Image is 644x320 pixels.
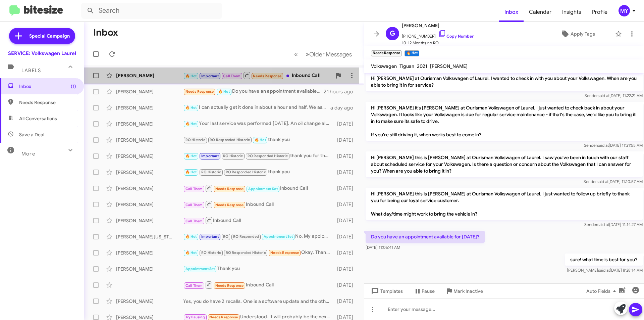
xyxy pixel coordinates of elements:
div: [PERSON_NAME] [116,153,183,159]
span: RO Responded Historic [226,170,266,174]
span: 🔥 Hot [255,138,266,142]
div: Okay. Thanks! [183,249,334,257]
div: [DATE] [334,201,359,208]
span: RO Historic [185,138,205,142]
span: Templates [370,285,403,297]
span: Pause [422,285,435,297]
span: Sender [DATE] 11:22:21 AM [585,93,643,98]
span: Labels [21,67,41,74]
div: thank you for the update [183,152,334,160]
span: 🔥 Hot [218,89,230,94]
div: Do you have an appointment available for [DATE]? [183,88,324,95]
span: RO Historic [201,250,221,255]
div: No, My apologies for the misunderstanding. Thank you for your business! [183,233,334,240]
input: Search [81,3,222,19]
span: 🔥 Hot [185,154,197,158]
div: [PERSON_NAME] [116,249,183,256]
span: Call Them [185,203,203,207]
div: Inbound Call [183,216,334,225]
span: Inbox [499,2,524,22]
div: [PERSON_NAME] [116,104,183,111]
span: Needs Response [253,74,281,78]
span: RO Historic [223,154,243,158]
div: [DATE] [334,249,359,256]
div: [PERSON_NAME] [116,137,183,143]
nav: Page navigation example [290,47,356,61]
span: [PERSON_NAME] [430,63,468,69]
h1: Inbox [93,27,118,38]
span: Needs Response [215,283,244,288]
span: said at [597,222,609,227]
button: MY [613,5,637,16]
span: RO Historic [201,170,221,174]
span: [PHONE_NUMBER] [402,30,474,40]
span: 🔥 Hot [185,74,197,78]
a: Special Campaign [9,28,75,44]
div: [DATE] [334,266,359,272]
span: 🔥 Hot [185,105,197,110]
span: Apply Tags [571,28,595,40]
span: More [21,151,35,157]
span: G [390,28,395,39]
div: [DATE] [334,121,359,127]
div: [DATE] [334,298,359,305]
span: Sender [DATE] 11:10:57 AM [584,179,643,184]
span: Needs Response [215,203,244,207]
button: Apply Tags [543,28,612,40]
div: thank you [183,168,334,176]
span: said at [597,179,608,184]
div: [DATE] [334,233,359,240]
span: Save a Deal [19,131,44,138]
span: Needs Response [270,250,299,255]
a: Insights [557,2,587,22]
a: Copy Number [438,34,474,39]
div: [PERSON_NAME] [116,201,183,208]
div: [DATE] [334,217,359,224]
div: Inbound Call [183,184,334,192]
span: Mark Inactive [453,285,483,297]
span: Needs Response [209,315,238,319]
span: Appointment Set [185,267,215,271]
span: Important [201,154,219,158]
div: MY [619,5,630,16]
p: Hi [PERSON_NAME] at Ourisman Volkswagen of Laurel. I wanted to check in with you about your Volks... [366,72,643,91]
div: [PERSON_NAME] [116,185,183,192]
span: Calendar [524,2,557,22]
span: 🔥 Hot [185,170,197,174]
div: SERVICE: Volkswagen Laurel [8,50,76,57]
span: Call Them [223,74,240,78]
span: « [294,50,298,58]
span: Appointment Set [264,234,293,239]
button: Pause [408,285,440,297]
button: Mark Inactive [440,285,488,297]
p: Hi [PERSON_NAME] it's [PERSON_NAME] at Ourisman Volkswagen of Laurel. I just wanted to check back... [366,102,643,141]
span: Call Them [185,283,203,288]
div: 21 hours ago [324,88,359,95]
a: Profile [587,2,613,22]
div: [PERSON_NAME] [116,88,183,95]
p: Hi [PERSON_NAME] this is [PERSON_NAME] at Ourisman Volkswagen of Laurel. I saw you've been in tou... [366,151,643,177]
span: Tiguan [399,63,414,69]
span: said at [598,93,609,98]
span: Older Messages [309,51,352,58]
span: Needs Response [215,187,244,191]
span: RO [223,234,228,239]
div: [DATE] [334,153,359,159]
span: [PERSON_NAME] [DATE] 8:28:14 AM [567,268,643,273]
div: [DATE] [334,137,359,143]
span: » [306,50,309,58]
span: said at [598,268,610,273]
span: RO Responded Historic [248,154,288,158]
span: Inbox [19,83,76,90]
button: Templates [364,285,408,297]
p: sure! what time is best for you? [565,254,643,266]
div: [PERSON_NAME] [116,298,183,305]
span: Volkswagen [371,63,397,69]
button: Auto Fields [581,285,624,297]
span: Important [201,234,219,239]
span: Needs Response [185,89,214,94]
small: 🔥 Hot [405,50,419,56]
div: I can actually get it done in about a hour and half. We ask you to bring it in with a quarter tan... [183,104,330,111]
